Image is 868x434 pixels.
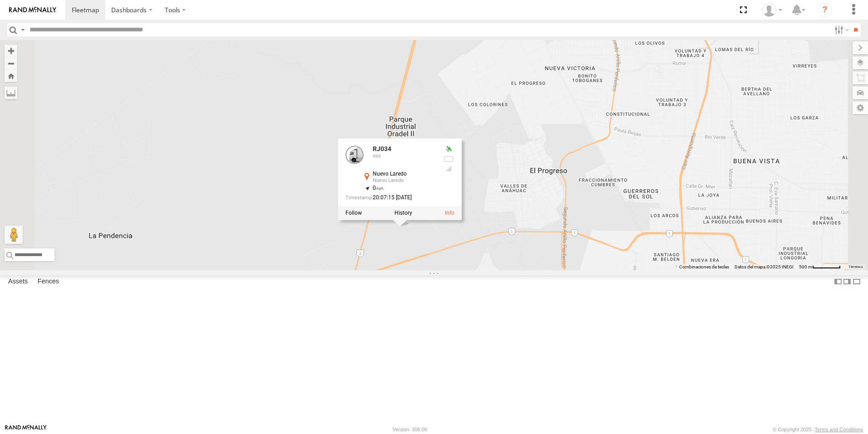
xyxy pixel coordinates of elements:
[395,210,412,217] label: View Asset History
[444,156,454,163] div: No battery health information received from this device.
[818,3,832,17] i: ?
[5,86,17,99] label: Measure
[4,275,32,288] label: Assets
[373,154,436,159] div: oss
[833,275,843,288] label: Dock Summary Table to the Left
[759,3,785,17] div: OSS FREIGHT
[444,146,454,153] div: Valid GPS Fix
[735,264,794,269] span: Datos del mapa ©2025 INEGI
[345,195,436,201] div: Date/time of location update
[444,166,454,173] div: Last Event GSM Signal Strength
[773,427,863,432] div: © Copyright 2025 -
[796,264,843,270] button: Escala del mapa: 500 m por 59 píxeles
[393,427,427,432] div: Version: 306.00
[815,427,863,432] a: Terms and Conditions
[33,275,64,288] label: Fences
[5,70,17,82] button: Zoom Home
[345,210,362,217] label: Realtime tracking of Asset
[799,264,812,269] span: 500 m
[373,178,436,184] div: Nuevo Laredo
[848,265,863,269] a: Términos (se abre en una nueva pestaña)
[831,23,850,36] label: Search Filter Options
[445,210,454,217] a: View Asset Details
[19,23,26,36] label: Search Query
[373,171,436,177] div: Nuevo Laredo
[373,185,384,192] span: 0
[852,275,861,288] label: Hide Summary Table
[9,7,56,13] img: rand-logo.svg
[5,425,47,434] a: Visit our Website
[5,57,17,70] button: Zoom out
[679,264,729,270] button: Combinaciones de teclas
[5,45,17,57] button: Zoom in
[843,275,852,288] label: Dock Summary Table to the Right
[373,146,436,152] div: RJ034
[5,226,23,244] button: Arrastra al hombrecito al mapa para abrir Street View
[853,101,868,114] label: Map Settings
